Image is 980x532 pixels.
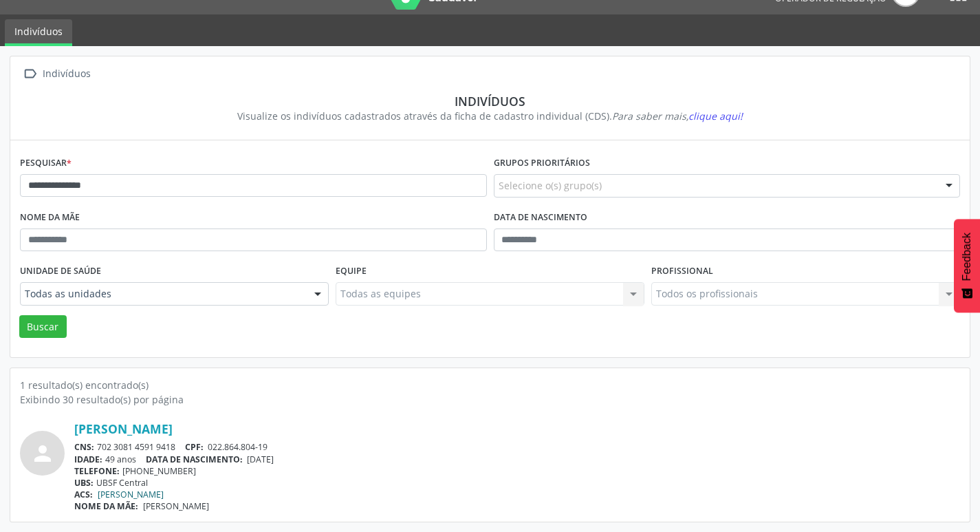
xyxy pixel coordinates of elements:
[40,64,93,84] div: Indivíduos
[20,207,80,228] label: Nome da mãe
[74,489,93,500] span: ACS:
[74,421,173,436] a: [PERSON_NAME]
[494,207,587,228] label: Data de nascimento
[5,19,72,46] a: Indivíduos
[74,454,102,465] span: IDADE:
[20,392,960,407] div: Exibindo 30 resultado(s) por página
[961,233,973,281] span: Feedback
[20,64,40,84] i: 
[143,500,209,512] span: [PERSON_NAME]
[185,441,204,453] span: CPF:
[74,465,120,477] span: TELEFONE:
[20,261,101,282] label: Unidade de saúde
[247,454,274,465] span: [DATE]
[19,315,67,339] button: Buscar
[494,153,590,174] label: Grupos prioritários
[20,153,72,174] label: Pesquisar
[74,465,960,477] div: [PHONE_NUMBER]
[688,109,743,123] span: clique aqui!
[612,109,743,123] i: Para saber mais,
[74,454,960,465] div: 49 anos
[74,477,960,489] div: UBSF Central
[336,261,367,282] label: Equipe
[30,441,55,466] i: person
[20,378,960,392] div: 1 resultado(s) encontrado(s)
[20,64,93,84] a:  Indivíduos
[651,261,713,282] label: Profissional
[208,441,268,453] span: 022.864.804-19
[74,500,138,512] span: NOME DA MÃE:
[30,109,950,123] div: Visualize os indivíduos cadastrados através da ficha de cadastro individual (CDS).
[74,441,960,453] div: 702 3081 4591 9418
[499,178,602,193] span: Selecione o(s) grupo(s)
[146,454,243,465] span: DATA DE NASCIMENTO:
[25,287,301,301] span: Todas as unidades
[954,219,980,312] button: Feedback - Mostrar pesquisa
[30,94,950,109] div: Indivíduos
[98,489,164,500] a: [PERSON_NAME]
[74,441,94,453] span: CNS:
[74,477,94,489] span: UBS:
